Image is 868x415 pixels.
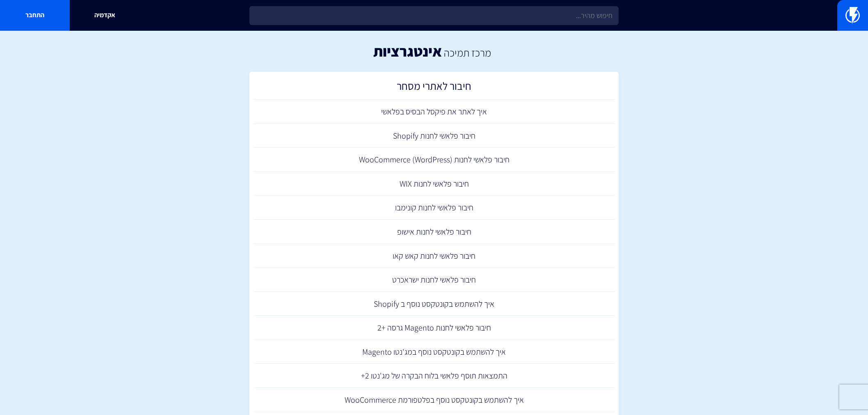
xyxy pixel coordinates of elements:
a: חיבור פלאשי לחנות (WooCommerce (WordPress [254,148,614,172]
a: איך להשתמש בקונטקסט נוסף במג'נטו Magento [254,340,614,364]
a: התמצאות תוסף פלאשי בלוח הבקרה של מג'נטו 2+ [254,364,614,388]
input: חיפוש מהיר... [249,6,619,25]
a: חיבור פלאשי לחנות Shopify [254,124,614,148]
a: חיבור פלאשי לחנות Magento גרסה +2 [254,316,614,340]
a: חיבור פלאשי לחנות קאש קאו [254,244,614,268]
a: חיבור לאתרי מסחר [254,76,614,100]
a: חיבור פלאשי לחנות קונימבו [254,196,614,220]
a: חיבור פלאשי לחנות אישופ [254,220,614,244]
h1: אינטגרציות [373,43,442,59]
a: חיבור פלאשי לחנות ישראכרט [254,268,614,292]
a: איך להשתמש בקונטקסט נוסף בפלטפורמת WooCommerce [254,388,614,412]
a: מרכז תמיכה [444,46,491,59]
a: איך לאתר את פיקסל הבסיס בפלאשי [254,100,614,124]
h2: חיבור לאתרי מסחר [258,80,610,96]
a: חיבור פלאשי לחנות WIX [254,172,614,196]
a: איך להשתמש בקונטקסט נוסף ב Shopify [254,292,614,316]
